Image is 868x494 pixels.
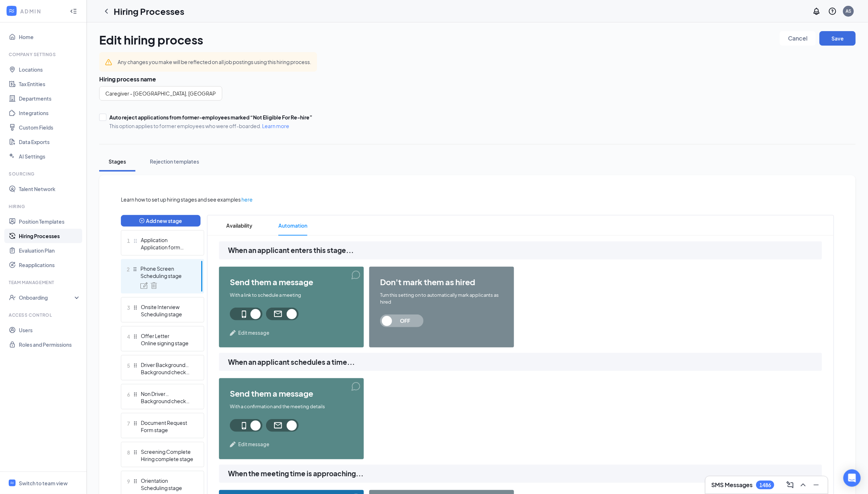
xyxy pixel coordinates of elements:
[9,312,79,318] div: Access control
[380,292,503,305] div: Turn this setting on to automatically mark applicants as hired
[19,77,81,91] a: Tax Entities
[19,106,81,120] a: Integrations
[389,314,421,327] span: OFF
[278,215,307,236] span: Automation
[141,244,194,251] div: Application form stage
[132,267,138,272] svg: Drag
[759,482,771,488] div: 1486
[133,479,138,484] svg: Drag
[262,123,289,129] a: Learn more
[127,419,130,428] span: 7
[150,158,199,165] div: Rejection templates
[19,135,81,149] a: Data Exports
[9,294,16,301] svg: UserCheck
[786,481,795,489] svg: ComposeMessage
[127,303,130,312] span: 3
[780,31,816,48] a: Cancel
[226,215,252,236] span: Availability
[141,390,194,397] div: Non Driver Background Check
[228,245,822,256] span: When an applicant enters this stage...
[9,203,79,210] div: Hiring
[19,243,81,258] a: Evaluation Plan
[230,389,353,398] span: send them a message
[141,397,194,405] div: Background check stage
[141,448,194,455] div: Screening Complete
[843,469,861,487] div: Open Intercom Messenger
[127,361,130,370] span: 5
[810,479,822,491] button: Minimize
[133,421,138,426] svg: Drag
[141,361,194,368] div: Driver Background Check
[788,36,808,41] span: Cancel
[141,368,194,376] div: Background check stage
[133,450,138,455] svg: Drag
[846,8,851,14] div: AS
[102,7,111,16] svg: ChevronLeft
[121,195,241,203] span: Learn how to set up hiring stages and see examples
[238,329,269,337] span: Edit message
[99,31,203,48] h1: Edit hiring process
[784,479,796,491] button: ComposeMessage
[141,303,194,311] div: Onsite Interview
[797,479,809,491] button: ChevronUp
[19,214,81,229] a: Position Templates
[9,279,79,286] div: Team Management
[141,311,194,318] div: Scheduling stage
[127,265,130,274] span: 2
[19,258,81,272] a: Reapplications
[141,426,194,434] div: Form stage
[118,58,311,66] div: Any changes you make will be reflected on all job postings using this hiring process.
[19,30,81,44] a: Home
[133,334,138,339] svg: Drag
[127,448,130,457] span: 8
[10,481,14,485] svg: WorkstreamLogo
[121,215,201,227] button: plus-circleAdd new stage
[109,122,312,130] span: This option applies to former employees who were off-boarded.
[127,332,130,341] span: 4
[19,229,81,243] a: Hiring Processes
[9,51,79,58] div: Company Settings
[141,419,194,426] div: Document Request
[105,59,112,66] svg: Warning
[139,218,144,223] span: plus-circle
[141,477,194,484] div: Orientation
[19,337,81,352] a: Roles and Permissions
[106,158,128,165] div: Stages
[127,390,130,399] span: 6
[230,292,353,299] div: With a link to schedule a meeting
[19,323,81,337] a: Users
[133,305,138,310] svg: Drag
[141,339,194,347] div: Online signing stage
[140,265,193,272] div: Phone Screen
[711,481,753,489] h3: SMS Messages
[133,363,138,368] svg: Drag
[19,91,81,106] a: Departments
[99,86,222,101] input: Name of hiring process
[228,357,822,368] span: When an applicant schedules a time...
[133,392,138,397] svg: Drag
[19,480,68,487] div: Switch to team view
[127,477,130,486] span: 9
[19,149,81,164] a: AI Settings
[780,31,816,46] button: Cancel
[819,31,856,46] button: Save
[70,8,77,15] svg: Collapse
[828,7,837,16] svg: QuestionInfo
[19,182,81,196] a: Talent Network
[99,75,856,83] h3: Hiring process name
[19,294,75,301] div: Onboarding
[241,195,253,203] a: here
[19,120,81,135] a: Custom Fields
[141,332,194,339] div: Offer Letter
[230,403,353,410] div: With a confirmation and the meeting details
[141,236,194,244] div: Application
